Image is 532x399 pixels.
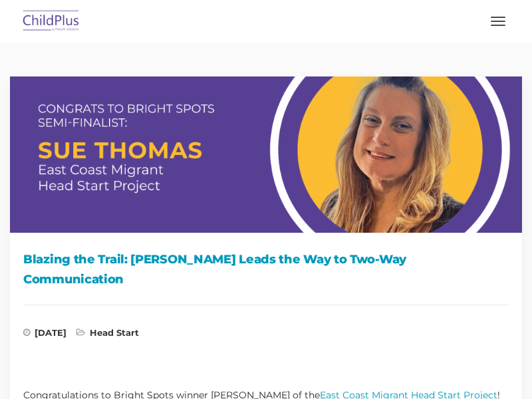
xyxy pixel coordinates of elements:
h1: Blazing the Trail: [PERSON_NAME] Leads the Way to Two-Way Communication​ [23,249,509,289]
img: ChildPlus by Procare Solutions [20,6,82,37]
a: Head Start [90,327,139,338]
span: [DATE] [23,329,66,342]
